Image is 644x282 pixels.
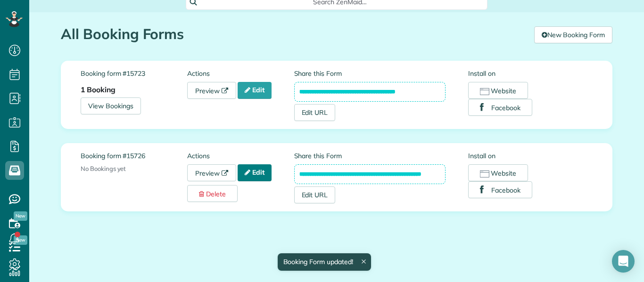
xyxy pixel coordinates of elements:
[81,69,187,78] label: Booking form #15723
[81,165,126,172] span: No Bookings yet
[187,151,294,161] label: Actions
[187,164,236,181] a: Preview
[294,151,446,161] label: Share this Form
[468,82,528,99] button: Website
[468,151,593,161] label: Install on
[81,151,187,161] label: Booking form #15726
[468,69,593,78] label: Install on
[468,99,532,116] button: Facebook
[81,85,116,94] strong: 1 Booking
[187,185,238,202] a: Delete
[294,186,336,203] a: Edit URL
[468,164,528,181] button: Website
[468,181,532,198] button: Facebook
[238,82,272,99] a: Edit
[187,82,236,99] a: Preview
[187,69,294,78] label: Actions
[14,211,27,221] span: New
[612,250,635,273] div: Open Intercom Messenger
[534,26,612,43] a: New Booking Form
[61,26,527,42] h1: All Booking Forms
[277,253,371,271] div: Booking Form updated!
[294,69,446,78] label: Share this Form
[238,164,272,181] a: Edit
[294,104,336,121] a: Edit URL
[81,97,141,114] a: View Bookings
